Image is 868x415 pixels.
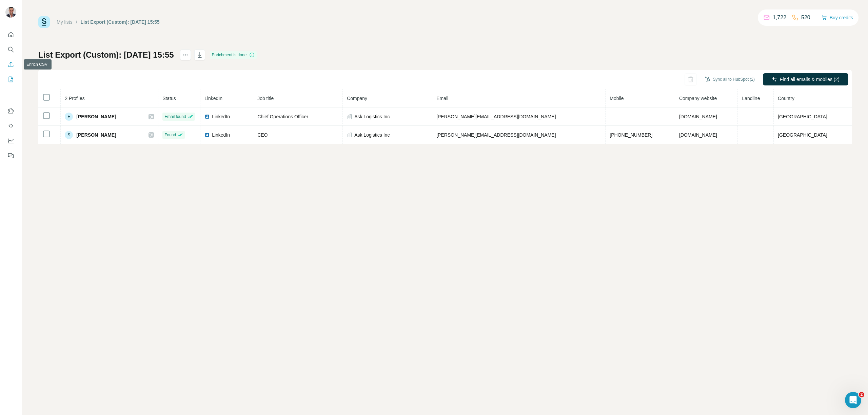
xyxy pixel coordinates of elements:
div: List Export (Custom): [DATE] 15:55 [81,19,160,25]
span: Mobile [610,96,624,101]
button: Find all emails & mobiles (2) [763,73,848,85]
span: 2 Profiles [65,96,84,101]
button: My lists [5,73,16,85]
button: Use Surfe on LinkedIn [5,105,16,117]
iframe: Intercom live chat [845,392,861,408]
a: My lists [57,19,73,25]
span: Country [778,96,794,101]
p: 520 [801,14,810,22]
span: LinkedIn [212,132,230,138]
span: LinkedIn [204,96,222,101]
span: [DOMAIN_NAME] [679,114,717,119]
button: actions [180,50,191,60]
button: Buy credits [822,13,853,22]
span: Email [436,96,448,101]
span: Find all emails & mobiles (2) [780,76,840,83]
span: [PERSON_NAME] [76,132,116,138]
span: [GEOGRAPHIC_DATA] [778,114,827,119]
div: Enrichment is done [210,51,257,59]
p: 1,722 [773,14,786,22]
button: Sync all to HubSpot (2) [700,74,759,84]
h1: List Export (Custom): [DATE] 15:55 [38,50,174,60]
span: Landline [742,96,760,101]
img: LinkedIn logo [204,132,210,138]
button: Enrich CSV [5,58,16,71]
span: [PHONE_NUMBER] [610,132,652,138]
span: [PERSON_NAME][EMAIL_ADDRESS][DOMAIN_NAME] [436,114,556,119]
button: Search [5,43,16,56]
span: Company website [679,96,717,101]
div: E [65,113,73,121]
span: LinkedIn [212,113,230,120]
span: CEO [257,132,268,138]
button: Use Surfe API [5,120,16,132]
span: Company [347,96,367,101]
button: Feedback [5,150,16,162]
span: Job title [257,96,274,101]
img: LinkedIn logo [204,114,210,119]
span: Ask Logistics Inc [354,113,390,120]
img: Surfe Logo [38,16,50,28]
span: Ask Logistics Inc [354,132,390,138]
span: [GEOGRAPHIC_DATA] [778,132,827,138]
li: / [76,19,77,25]
button: Quick start [5,28,16,41]
span: Status [162,96,176,101]
span: Email found [164,114,186,120]
button: Dashboard [5,135,16,147]
span: Chief Operations Officer [257,114,308,119]
span: 2 [859,392,864,397]
div: S [65,131,73,139]
img: Avatar [5,7,16,18]
span: [DOMAIN_NAME] [679,132,717,138]
span: Found [164,132,176,138]
span: [PERSON_NAME][EMAIL_ADDRESS][DOMAIN_NAME] [436,132,556,138]
span: [PERSON_NAME] [76,113,116,120]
